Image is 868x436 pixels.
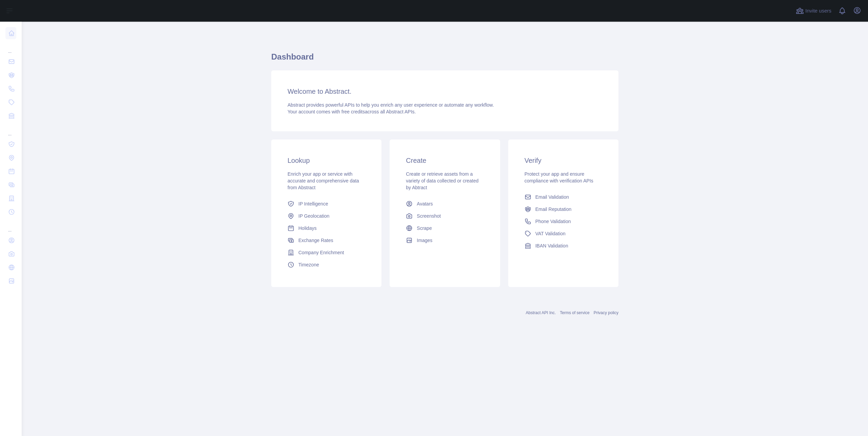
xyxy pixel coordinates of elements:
[560,310,589,315] a: Terms of service
[406,156,484,165] h3: Create
[403,198,486,210] a: Avatars
[594,310,618,315] a: Privacy policy
[298,261,319,268] span: Timezone
[271,51,618,68] h1: Dashboard
[5,41,16,54] div: ...
[417,213,441,219] span: Screenshot
[298,200,328,207] span: IP Intelligence
[522,215,605,227] a: Phone Validation
[298,249,344,256] span: Company Enrichment
[285,246,368,259] a: Company Enrichment
[288,87,602,96] h3: Welcome to Abstract.
[403,210,486,222] a: Screenshot
[535,242,568,249] span: IBAN Validation
[417,200,433,207] span: Avatars
[535,230,566,237] span: VAT Validation
[288,171,359,190] span: Enrich your app or service with accurate and comprehensive data from Abstract
[522,191,605,203] a: Email Validation
[285,198,368,210] a: IP Intelligence
[403,222,486,234] a: Scrape
[285,234,368,246] a: Exchange Rates
[526,310,556,315] a: Abstract API Inc.
[525,171,593,183] span: Protect your app and ensure compliance with verification APIs
[535,218,571,225] span: Phone Validation
[5,123,16,137] div: ...
[794,5,833,16] button: Invite users
[535,194,569,200] span: Email Validation
[805,7,831,15] span: Invite users
[525,156,602,165] h3: Verify
[298,225,317,232] span: Holidays
[298,213,330,219] span: IP Geolocation
[288,109,416,114] span: Your account comes with across all Abstract APIs.
[417,225,432,232] span: Scrape
[298,237,333,244] span: Exchange Rates
[535,206,572,213] span: Email Reputation
[285,210,368,222] a: IP Geolocation
[417,237,432,244] span: Images
[285,259,368,271] a: Timezone
[406,171,478,190] span: Create or retrieve assets from a variety of data collected or created by Abtract
[522,203,605,215] a: Email Reputation
[341,109,365,114] span: free credits
[403,234,486,246] a: Images
[288,156,365,165] h3: Lookup
[285,222,368,234] a: Holidays
[522,240,605,252] a: IBAN Validation
[5,219,16,233] div: ...
[288,102,494,108] span: Abstract provides powerful APIs to help you enrich any user experience or automate any workflow.
[522,227,605,240] a: VAT Validation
